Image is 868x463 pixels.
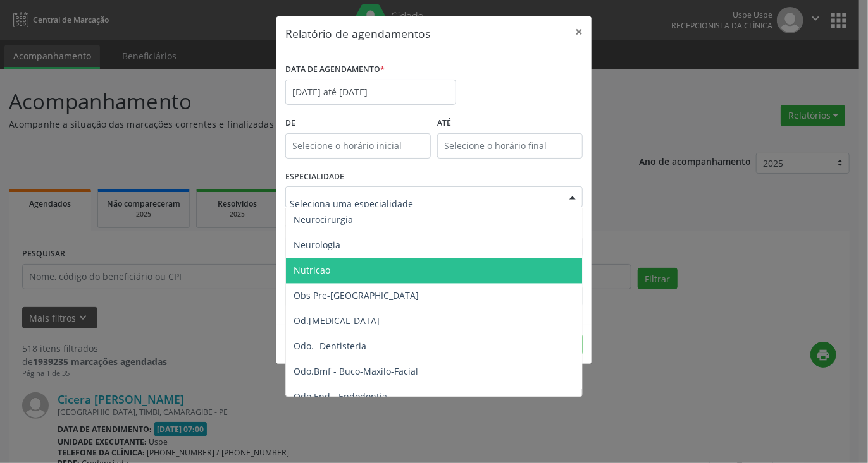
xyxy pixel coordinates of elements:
[566,16,592,47] button: Close
[294,239,340,251] span: Neurologia
[437,133,583,159] input: Selecione o horário final
[437,114,583,133] label: ATÉ
[285,167,344,187] label: ESPECIALIDADE
[285,114,431,133] label: De
[285,80,456,105] input: Selecione uma data ou intervalo
[294,366,418,378] span: Odo.Bmf - Buco-Maxilo-Facial
[294,265,330,277] span: Nutricao
[294,340,366,352] span: Odo.- Dentisteria
[294,391,387,403] span: Odo.End - Endodontia
[285,60,385,80] label: DATA DE AGENDAMENTO
[294,214,353,226] span: Neurocirurgia
[294,290,419,302] span: Obs Pre-[GEOGRAPHIC_DATA]
[294,315,380,327] span: Od.[MEDICAL_DATA]
[285,25,430,42] h5: Relatório de agendamentos
[290,191,557,216] input: Seleciona uma especialidade
[285,133,431,159] input: Selecione o horário inicial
